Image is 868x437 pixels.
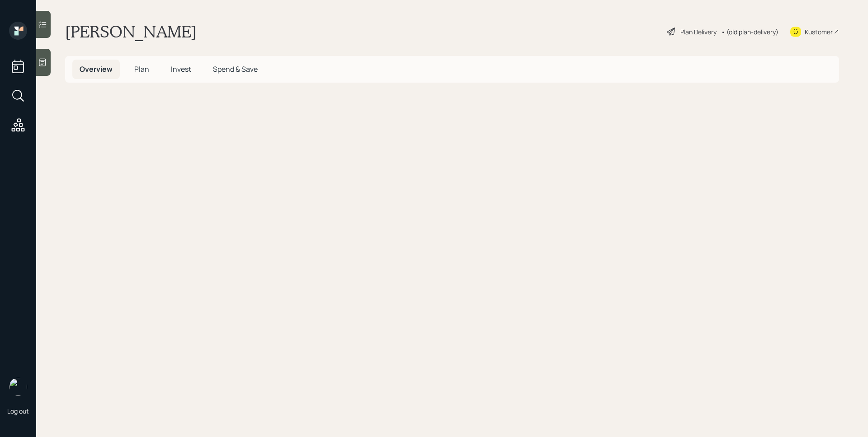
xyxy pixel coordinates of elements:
span: Overview [80,64,113,74]
span: Spend & Save [213,64,258,74]
div: • (old plan-delivery) [721,27,778,37]
img: james-distasi-headshot.png [9,378,27,396]
span: Invest [171,64,191,74]
div: Kustomer [805,27,833,37]
span: Plan [134,64,149,74]
h1: [PERSON_NAME] [65,22,197,42]
div: Plan Delivery [680,27,717,37]
div: Log out [7,407,29,415]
